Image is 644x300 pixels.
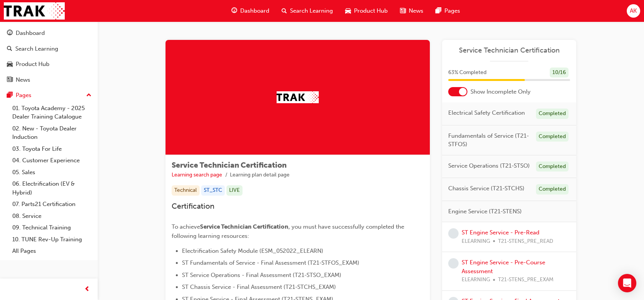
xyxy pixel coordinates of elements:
[16,60,49,69] div: Product Hub
[3,73,95,87] a: News
[182,247,323,254] span: Electrification Safety Module (ESM_052022_ELEARN)
[630,7,637,15] span: AK
[201,185,225,196] div: ST_STC
[225,3,275,19] a: guage-iconDashboard
[498,275,554,284] span: T21-STENS_PRE_EXAM
[400,6,406,16] span: news-icon
[345,6,351,16] span: car-icon
[354,7,388,15] span: Product Hub
[4,2,65,20] img: Trak
[339,3,394,19] a: car-iconProduct Hub
[172,161,287,170] span: Service Technician Certification
[172,223,406,239] span: , you must have successfully completed the following learning resources:
[462,275,490,284] span: ELEARNING
[536,109,569,119] div: Completed
[230,171,290,180] li: Learning plan detail page
[448,109,525,117] span: Electrical Safety Certification
[448,46,570,55] a: Service Technician Certification
[282,6,287,16] span: search-icon
[86,91,92,101] span: up-icon
[200,223,288,230] span: Service Technician Certification
[240,7,269,15] span: Dashboard
[498,237,553,246] span: T21-STENS_PRE_READ
[182,259,359,266] span: ST Fundamentals of Service - Final Assessment (T21-STFOS_EXAM)
[7,30,13,37] span: guage-icon
[172,185,200,196] div: Technical
[627,4,640,18] button: AK
[550,68,569,78] div: 10 / 16
[3,88,95,102] button: Pages
[9,178,95,198] a: 06. Electrification (EV & Hybrid)
[231,6,237,16] span: guage-icon
[462,229,539,236] a: ST Engine Service - Pre-Read
[16,91,31,100] div: Pages
[3,26,95,40] a: Dashboard
[9,234,95,246] a: 10. TUNE Rev-Up Training
[3,57,95,71] a: Product Hub
[16,76,30,84] div: News
[9,245,95,257] a: All Pages
[536,162,569,172] div: Completed
[9,123,95,143] a: 02. New - Toyota Dealer Induction
[448,68,487,77] span: 63 % Completed
[409,7,423,15] span: News
[462,237,490,246] span: ELEARNING
[618,274,636,292] div: Open Intercom Messenger
[9,222,95,234] a: 09. Technical Training
[448,228,459,239] span: learningRecordVerb_NONE-icon
[9,210,95,222] a: 08. Service
[536,184,569,195] div: Completed
[9,155,95,166] a: 04. Customer Experience
[9,166,95,178] a: 05. Sales
[429,3,466,19] a: pages-iconPages
[448,184,524,193] span: Chassis Service (T21-STCHS)
[16,29,45,38] div: Dashboard
[277,91,319,103] img: Trak
[15,45,58,53] div: Search Learning
[3,25,95,88] button: DashboardSearch LearningProduct HubNews
[172,171,222,178] a: Learning search page
[290,7,333,15] span: Search Learning
[182,272,341,279] span: ST Service Operations - Final Assessment (T21-STSO_EXAM)
[3,42,95,56] a: Search Learning
[448,207,522,216] span: Engine Service (T21-STENS)
[436,6,441,16] span: pages-icon
[462,259,545,275] a: ST Engine Service - Pre-Course Assessment
[7,92,13,99] span: pages-icon
[536,132,569,142] div: Completed
[444,7,460,15] span: Pages
[448,162,530,170] span: Service Operations (T21-STSO)
[7,46,12,53] span: search-icon
[226,185,243,196] div: LIVE
[9,102,95,123] a: 01. Toyota Academy - 2025 Dealer Training Catalogue
[182,284,336,290] span: ST Chassis Service - Final Assessment (T21-STCHS_EXAM)
[470,87,531,96] span: Show Incomplete Only
[9,143,95,155] a: 03. Toyota For Life
[448,132,530,149] span: Fundamentals of Service (T21-STFOS)
[84,285,90,294] span: prev-icon
[7,61,13,68] span: car-icon
[7,77,13,84] span: news-icon
[394,3,429,19] a: news-iconNews
[448,258,459,269] span: learningRecordVerb_NONE-icon
[9,198,95,210] a: 07. Parts21 Certification
[172,223,200,230] span: To achieve
[172,202,215,211] span: Certification
[275,3,339,19] a: search-iconSearch Learning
